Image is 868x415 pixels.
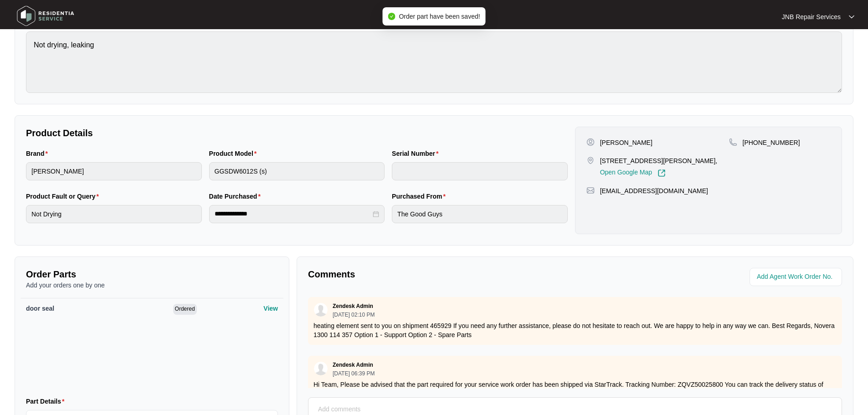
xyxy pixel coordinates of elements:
span: check-circle [388,13,395,20]
input: Purchased From [392,205,568,223]
textarea: Not drying, leaking [26,31,842,93]
p: Zendesk Admin [333,361,373,369]
label: Product Model [209,149,261,158]
p: [EMAIL_ADDRESS][DOMAIN_NAME] [600,186,708,195]
p: [DATE] 06:39 PM [333,371,375,376]
label: Brand [26,149,51,158]
label: Product Fault or Query [26,192,103,201]
img: Link-External [657,169,666,177]
label: Purchased From [392,192,449,201]
img: user.svg [314,303,328,317]
span: door seal [26,305,54,312]
img: dropdown arrow [849,15,854,19]
p: [STREET_ADDRESS][PERSON_NAME], [600,156,718,165]
p: Hi Team, Please be advised that the part required for your service work order has been shipped vi... [313,380,837,407]
a: Open Google Map [600,169,666,177]
img: map-pin [586,186,595,195]
input: Serial Number [392,162,568,180]
input: Add Agent Work Order No. [757,272,837,282]
label: Part Details [26,397,68,406]
p: [PHONE_NUMBER] [743,138,800,147]
input: Product Model [209,162,385,180]
img: user.svg [314,362,328,375]
label: Date Purchased [209,192,264,201]
p: JNB Repair Services [782,12,841,21]
input: Product Fault or Query [26,205,202,223]
p: [PERSON_NAME] [600,138,652,147]
p: Add your orders one by one [26,281,278,290]
p: Comments [308,268,569,281]
p: heating element sent to you on shipment 465929 If you need any further assistance, please do not ... [313,321,837,339]
p: Order Parts [26,268,278,281]
img: user-pin [586,138,595,146]
label: Serial Number [392,149,442,158]
img: residentia service logo [14,2,77,30]
input: Date Purchased [215,209,371,219]
img: map-pin [729,138,737,146]
input: Brand [26,162,202,180]
span: Order part have been saved! [399,13,480,20]
p: View [263,304,278,313]
p: [DATE] 02:10 PM [333,312,375,318]
p: Zendesk Admin [333,302,373,310]
img: map-pin [586,156,595,164]
p: Product Details [26,127,568,139]
span: Ordered [173,304,197,315]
